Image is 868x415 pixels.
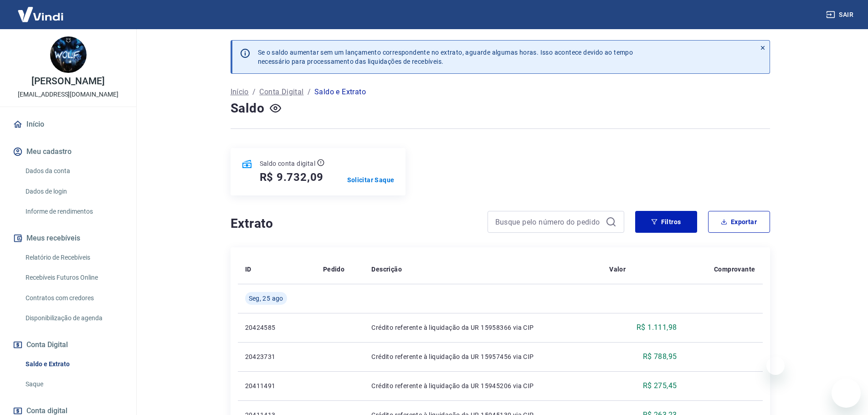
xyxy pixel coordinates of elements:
a: Disponibilização de agenda [22,309,125,328]
img: ede0af80-2e73-48d3-bf7f-3b27aaefe703.jpeg [50,36,87,73]
p: R$ 1.111,98 [637,322,677,333]
a: Recebíveis Futuros Online [22,268,125,287]
p: Pedido [323,265,344,274]
a: Saque [22,375,125,394]
p: [EMAIL_ADDRESS][DOMAIN_NAME] [18,90,118,99]
h4: Saldo [231,99,265,118]
a: Contratos com credores [22,289,125,307]
p: / [252,87,256,97]
h5: R$ 9.732,09 [260,170,324,184]
p: Crédito referente à liquidação da UR 15957456 via CIP [371,352,595,361]
a: Início [231,87,249,97]
button: Meus recebíveis [11,228,125,248]
p: Valor [609,265,626,274]
p: 20424585 [245,323,308,332]
p: ID [245,265,252,274]
button: Filtros [635,211,697,233]
button: Sair [824,6,857,23]
a: Solicitar Saque [347,175,395,184]
p: Crédito referente à liquidação da UR 15958366 via CIP [371,323,595,332]
p: R$ 275,45 [643,380,677,391]
p: / [308,87,311,97]
p: 20423731 [245,352,308,361]
p: Crédito referente à liquidação da UR 15945206 via CIP [371,381,595,390]
img: Vindi [11,0,70,28]
iframe: Botão para abrir a janela de mensagens [832,379,861,408]
a: Saldo e Extrato [22,355,125,374]
span: Seg, 25 ago [249,294,283,303]
p: Saldo e Extrato [314,87,366,97]
p: [PERSON_NAME] [31,77,104,86]
button: Meu cadastro [11,142,125,162]
input: Busque pelo número do pedido [495,215,602,229]
a: Informe de rendimentos [22,202,125,221]
iframe: Fechar mensagem [766,357,785,375]
a: Relatório de Recebíveis [22,248,125,267]
p: Descrição [371,265,402,274]
button: Conta Digital [11,335,125,355]
a: Dados de login [22,182,125,201]
p: Comprovante [714,265,755,274]
a: Dados da conta [22,162,125,180]
p: 20411491 [245,381,308,390]
p: Saldo conta digital [260,159,316,168]
p: R$ 788,95 [643,351,677,362]
h4: Extrato [231,215,477,233]
button: Exportar [708,211,770,233]
a: Conta Digital [259,87,303,97]
a: Início [11,114,125,134]
p: Se o saldo aumentar sem um lançamento correspondente no extrato, aguarde algumas horas. Isso acon... [258,48,633,66]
